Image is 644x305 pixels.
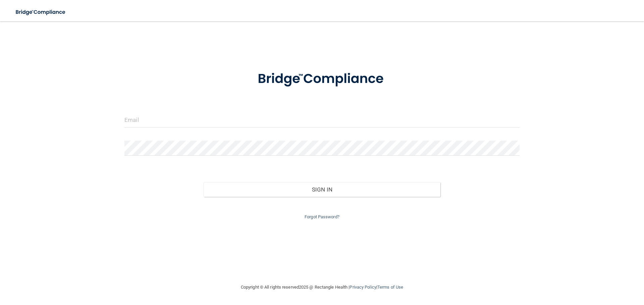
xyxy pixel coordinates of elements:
[528,257,636,284] iframe: Drift Widget Chat Controller
[124,112,520,128] input: Email
[244,62,400,96] img: bridge_compliance_login_screen.278c3ca4.svg
[350,285,376,290] a: Privacy Policy
[204,182,441,197] button: Sign In
[377,285,403,290] a: Terms of Use
[10,5,72,19] img: bridge_compliance_login_screen.278c3ca4.svg
[200,277,444,298] div: Copyright © All rights reserved 2025 @ Rectangle Health | |
[305,214,339,219] a: Forgot Password?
